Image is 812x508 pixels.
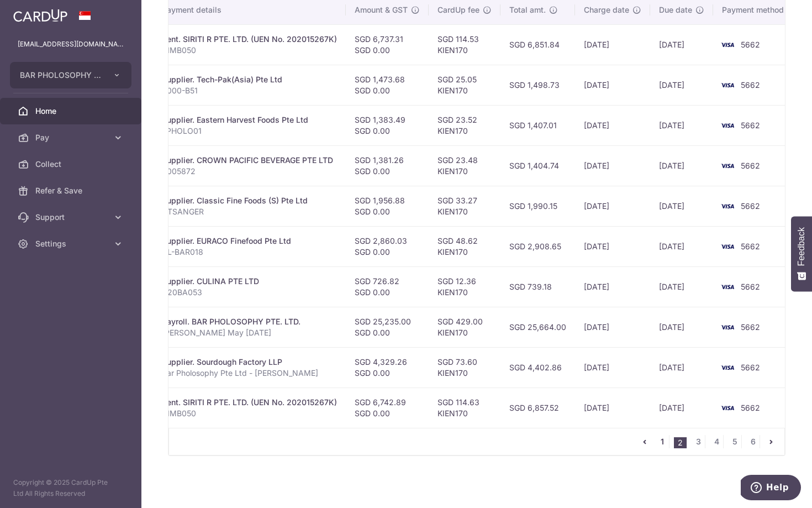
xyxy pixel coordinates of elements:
[710,435,723,448] a: 4
[162,327,337,338] p: [PERSON_NAME] May [DATE]
[650,226,713,266] td: [DATE]
[429,226,500,266] td: SGD 48.62 KIEN170
[650,387,713,428] td: [DATE]
[650,307,713,347] td: [DATE]
[35,159,108,170] span: Collect
[162,247,337,258] p: CL-BAR018
[575,186,650,226] td: [DATE]
[346,24,429,65] td: SGD 6,737.31 SGD 0.00
[575,387,650,428] td: [DATE]
[650,24,713,65] td: [DATE]
[162,166,337,177] p: 3005872
[162,114,337,125] div: Supplier. Eastern Harvest Foods Pte Ltd
[746,435,760,448] a: 6
[162,45,337,56] p: CIMB050
[429,24,500,65] td: SGD 114.53 KIEN170
[429,186,500,226] td: SGD 33.27 KIEN170
[346,186,429,226] td: SGD 1,956.88 SGD 0.00
[162,316,337,327] div: Payroll. BAR PHOLOSOPHY PTE. LTD.
[500,145,575,186] td: SGD 1,404.74
[500,226,575,266] td: SGD 2,908.65
[162,155,337,166] div: Supplier. CROWN PACIFIC BEVERAGE PTE LTD
[650,186,713,226] td: [DATE]
[162,408,337,419] p: CIMB050
[35,212,108,223] span: Support
[162,276,337,287] div: Supplier. CULINA PTE LTD
[346,307,429,347] td: SGD 25,235.00 SGD 0.00
[500,186,575,226] td: SGD 1,990.15
[797,227,806,266] span: Feedback
[692,435,705,448] a: 3
[500,105,575,145] td: SGD 1,407.01
[716,38,739,51] img: Bank Card
[575,105,650,145] td: [DATE]
[162,368,337,379] p: Bar Pholosophy Pte Ltd - [PERSON_NAME]
[346,387,429,428] td: SGD 6,742.89 SGD 0.00
[659,4,692,15] span: Due date
[741,40,760,49] span: 5662
[429,307,500,347] td: SGD 429.00 KIEN170
[716,78,739,92] img: Bank Card
[575,307,650,347] td: [DATE]
[35,185,108,196] span: Refer & Save
[346,105,429,145] td: SGD 1,383.49 SGD 0.00
[716,361,739,374] img: Bank Card
[500,307,575,347] td: SGD 25,664.00
[741,161,760,170] span: 5662
[355,4,408,15] span: Amount & GST
[429,347,500,387] td: SGD 73.60 KIEN170
[650,347,713,387] td: [DATE]
[346,226,429,266] td: SGD 2,860.03 SGD 0.00
[575,266,650,307] td: [DATE]
[346,266,429,307] td: SGD 726.82 SGD 0.00
[429,65,500,105] td: SGD 25.05 KIEN170
[741,282,760,291] span: 5662
[162,74,337,85] div: Supplier. Tech-Pak(Asia) Pte Ltd
[429,105,500,145] td: SGD 23.52 KIEN170
[650,266,713,307] td: [DATE]
[509,4,546,15] span: Total amt.
[716,240,739,253] img: Bank Card
[35,132,108,143] span: Pay
[650,105,713,145] td: [DATE]
[584,4,629,15] span: Charge date
[575,24,650,65] td: [DATE]
[741,242,760,251] span: 5662
[575,65,650,105] td: [DATE]
[716,401,739,415] img: Bank Card
[575,226,650,266] td: [DATE]
[741,403,760,412] span: 5662
[162,125,337,137] p: EPHOLO01
[650,145,713,186] td: [DATE]
[500,65,575,105] td: SGD 1,498.73
[18,39,124,50] p: [EMAIL_ADDRESS][DOMAIN_NAME]
[429,145,500,186] td: SGD 23.48 KIEN170
[437,4,479,15] span: CardUp fee
[741,201,760,211] span: 5662
[500,347,575,387] td: SGD 4,402.86
[716,321,739,334] img: Bank Card
[500,387,575,428] td: SGD 6,857.52
[162,206,337,217] p: CTSANGER
[500,24,575,65] td: SGD 6,851.84
[162,357,337,368] div: Supplier. Sourdough Factory LLP
[716,280,739,294] img: Bank Card
[346,347,429,387] td: SGD 4,329.26 SGD 0.00
[741,80,760,90] span: 5662
[656,435,669,448] a: 1
[346,145,429,186] td: SGD 1,381.26 SGD 0.00
[791,216,812,291] button: Feedback - Show survey
[35,238,108,249] span: Settings
[162,397,337,408] div: Rent. SIRITI R PTE. LTD. (UEN No. 202015267K)
[741,363,760,372] span: 5662
[162,34,337,45] div: Rent. SIRITI R PTE. LTD. (UEN No. 202015267K)
[35,106,108,117] span: Home
[674,437,687,448] li: 2
[429,266,500,307] td: SGD 12.36 KIEN170
[741,322,760,332] span: 5662
[741,475,801,502] iframe: Opens a widget where you can find more information
[20,70,102,81] span: BAR PHOLOSOPHY PTE. LTD.
[10,62,131,88] button: BAR PHOLOSOPHY PTE. LTD.
[716,119,739,132] img: Bank Card
[716,200,739,213] img: Bank Card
